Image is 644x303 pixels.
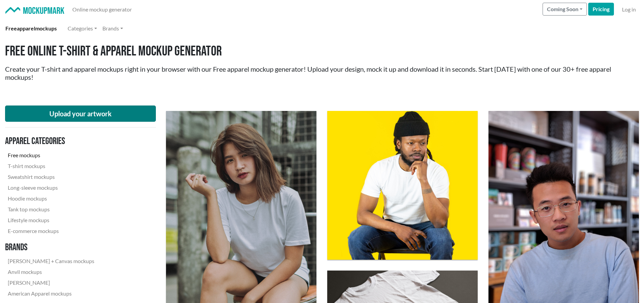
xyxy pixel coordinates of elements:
[17,25,35,31] span: apparel
[5,277,97,288] a: [PERSON_NAME]
[70,3,135,16] a: Online mockup generator
[3,22,59,35] a: Freeapparelmockups
[5,136,97,147] h3: Apparel categories
[543,3,587,16] button: Coming Soon
[5,171,97,182] a: Sweatshirt mockups
[5,65,639,81] h2: Create your T-shirt and apparel mockups right in your browser with our Free apparel mockup genera...
[65,22,100,35] a: Categories
[5,43,639,60] h1: Free Online T-shirt & Apparel Mockup Generator
[5,161,97,171] a: T-shirt mockups
[5,215,97,226] a: Lifestyle mockups
[5,204,97,215] a: Tank top mockups
[5,7,64,14] img: Mockup Mark
[100,22,126,35] a: Brands
[5,256,97,266] a: [PERSON_NAME] + Canvas mockups
[588,3,614,16] a: Pricing
[5,193,97,204] a: Hoodie mockups
[5,106,156,122] button: Upload your artwork
[327,111,478,260] img: man with a beanie wearing a white crew neck T-shirt in front of a yellow backdrop
[619,3,639,16] a: Log in
[5,288,97,299] a: American Apparel mockups
[5,150,97,161] a: Free mockups
[5,242,97,253] h3: Brands
[5,266,97,277] a: Anvil mockups
[5,226,97,236] a: E-commerce mockups
[5,182,97,193] a: Long-sleeve mockups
